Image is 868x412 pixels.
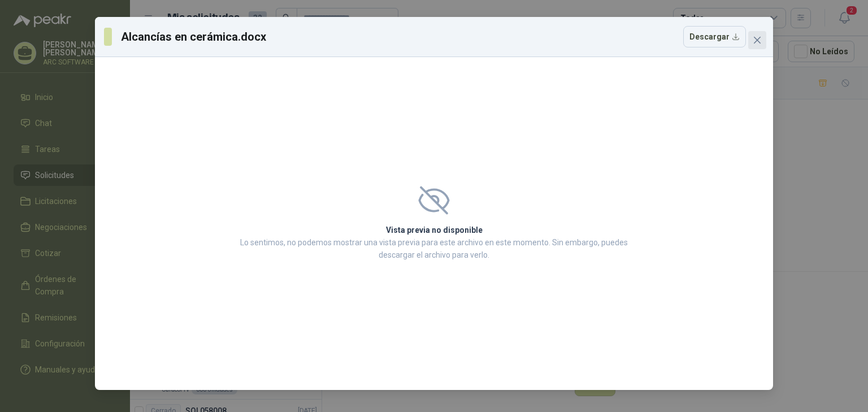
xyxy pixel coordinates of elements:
[753,36,762,45] span: close
[237,224,631,236] h2: Vista previa no disponible
[121,28,267,45] h3: Alcancías en cerámica.docx
[683,26,746,47] button: Descargar
[237,236,631,261] p: Lo sentimos, no podemos mostrar una vista previa para este archivo en este momento. Sin embargo, ...
[748,31,766,49] button: Close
